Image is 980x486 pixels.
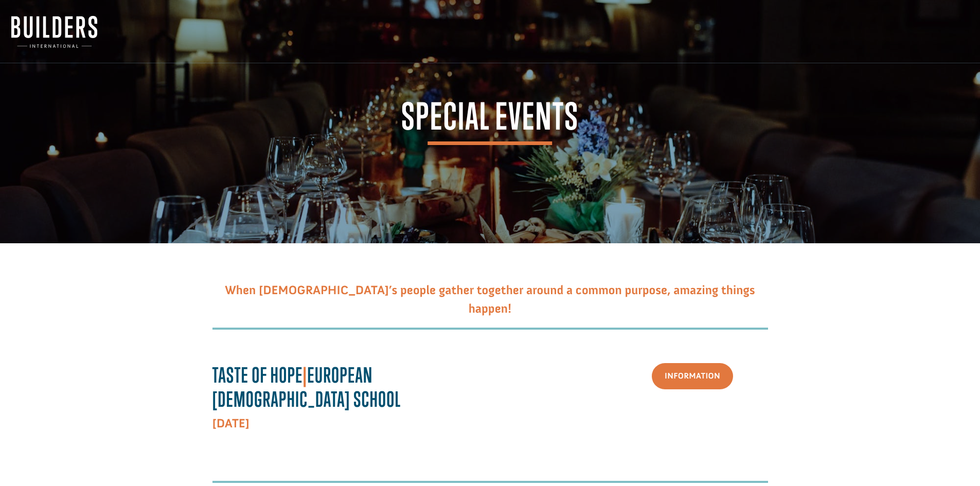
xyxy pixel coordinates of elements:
[212,416,250,431] strong: [DATE]
[225,283,755,316] span: When [DEMOGRAPHIC_DATA]’s people gather together around a common purpose, amazing things happen!
[652,363,733,389] a: Information
[303,363,308,387] span: |
[11,16,97,48] img: Builders International
[212,363,401,411] strong: Taste Of Hope European [DEMOGRAPHIC_DATA] School
[401,98,579,145] span: Special Events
